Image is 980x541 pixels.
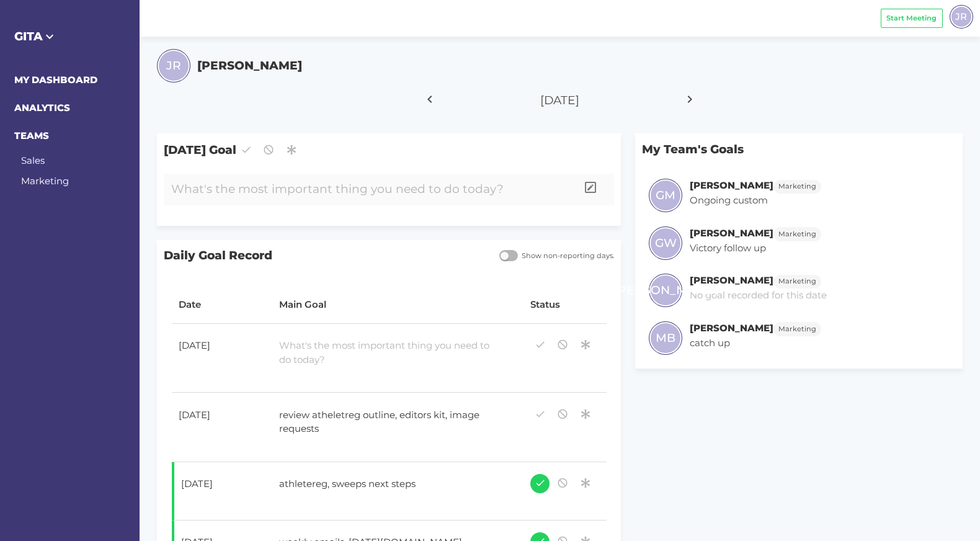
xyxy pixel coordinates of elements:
[179,298,265,312] div: Date
[172,393,272,462] td: [DATE]
[21,154,45,166] a: Sales
[157,133,621,166] span: [DATE] Goal
[778,276,816,287] span: Marketing
[690,336,822,351] p: catch up
[540,93,579,107] span: [DATE]
[656,187,675,204] span: GM
[279,298,517,312] div: Main Goal
[773,179,822,191] a: Marketing
[172,462,272,521] td: [DATE]
[773,322,822,334] a: Marketing
[690,179,773,191] h6: [PERSON_NAME]
[21,175,69,187] a: Marketing
[778,324,816,334] span: Marketing
[690,194,822,208] p: Ongoing custom
[886,13,937,24] span: Start Meeting
[197,57,302,74] h5: [PERSON_NAME]
[656,329,675,347] span: MB
[14,102,70,114] a: ANALYTICS
[773,274,822,286] a: Marketing
[690,288,827,303] p: No goal recorded for this date
[172,324,272,393] td: [DATE]
[955,9,967,24] span: JR
[881,9,943,28] button: Start Meeting
[635,133,963,165] p: My Team's Goals
[14,28,126,45] h5: GITA
[655,235,677,252] span: GW
[14,74,97,86] a: MY DASHBOARD
[773,227,822,239] a: Marketing
[690,274,773,286] h6: [PERSON_NAME]
[690,227,773,239] h6: [PERSON_NAME]
[950,5,973,29] div: JR
[778,181,816,192] span: Marketing
[518,251,614,261] span: Show non-reporting days.
[690,241,822,256] p: Victory follow up
[166,57,181,74] span: JR
[157,240,492,272] span: Daily Goal Record
[614,282,717,299] span: [PERSON_NAME]
[778,229,816,239] span: Marketing
[530,298,600,312] div: Status
[272,470,503,501] div: athletereg, sweeps next steps
[272,401,503,443] div: review atheletreg outline, editors kit, image requests
[690,322,773,334] h6: [PERSON_NAME]
[14,129,126,143] h6: TEAMS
